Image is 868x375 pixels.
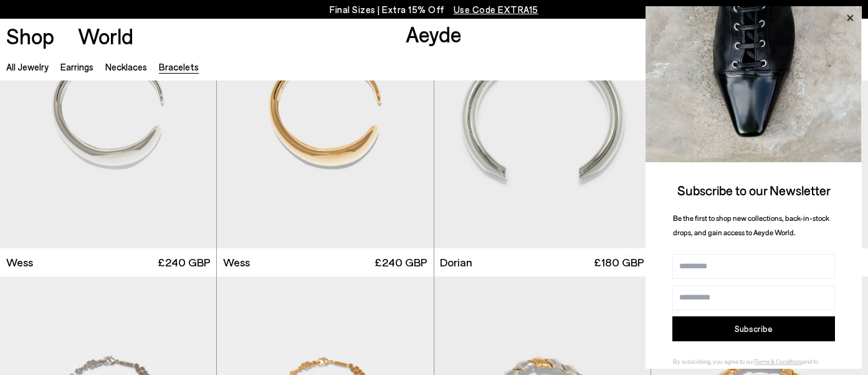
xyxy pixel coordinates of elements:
[454,4,538,15] span: Navigate to /collections/ss25-final-sizes
[646,6,862,162] img: ca3f721fb6ff708a270709c41d776025.jpg
[440,255,472,270] span: Dorian
[677,182,831,198] span: Subscribe to our Newsletter
[60,61,93,72] a: Earrings
[78,25,133,47] a: World
[434,248,651,276] a: Dorian £180 GBP
[330,2,538,17] p: Final Sizes | Extra 15% Off
[374,255,427,270] span: £240 GBP
[105,61,147,72] a: Necklaces
[673,358,754,365] span: By subscribing, you agree to our
[6,61,49,72] a: All Jewelry
[159,61,199,72] a: Bracelets
[158,255,211,270] span: £240 GBP
[594,255,644,270] span: £180 GBP
[673,213,829,236] span: Be the first to shop new collections, back-in-stock drops, and gain access to Aeyde World.
[406,21,462,47] a: Aeyde
[672,316,835,341] button: Subscribe
[6,25,54,47] a: Shop
[754,358,803,365] a: Terms & Conditions
[217,248,433,276] a: Wess £240 GBP
[6,255,33,270] span: Wess
[223,255,250,270] span: Wess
